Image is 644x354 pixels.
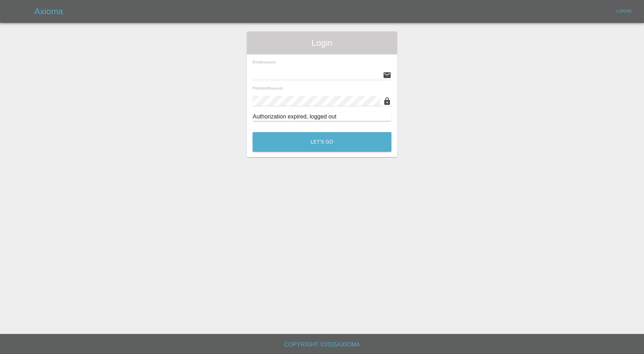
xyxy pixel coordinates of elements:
span: Password [253,86,283,90]
a: Login [613,6,635,17]
span: Email [253,60,275,64]
h6: Copyright © 2025 Axioma [6,340,638,350]
h5: Axioma [34,6,63,17]
span: Login [253,37,391,49]
button: Let's Go [253,132,391,152]
small: (required) [262,61,275,64]
small: (required) [269,87,283,90]
div: Authorization expired, logged out [253,112,391,121]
